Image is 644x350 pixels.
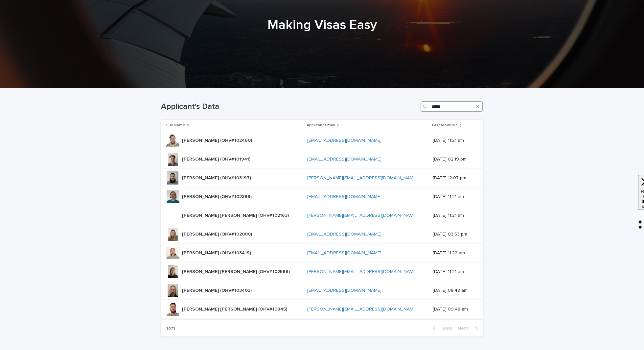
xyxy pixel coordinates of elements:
p: [PERSON_NAME] (OHV#102000) [182,230,253,237]
tr: [PERSON_NAME] [PERSON_NAME] (OHV#102586)[PERSON_NAME] [PERSON_NAME] (OHV#102586) [PERSON_NAME][EM... [161,262,483,281]
p: [PERSON_NAME] [PERSON_NAME] (OHV#102586) [182,268,291,275]
tr: [PERSON_NAME] [PERSON_NAME] (OHV#102163)[PERSON_NAME] [PERSON_NAME] (OHV#102163) [PERSON_NAME][EM... [161,206,483,225]
tr: [PERSON_NAME] (OHV#102000)[PERSON_NAME] (OHV#102000) [EMAIL_ADDRESS][DOMAIN_NAME] [DATE] 03:53 pm [161,225,483,244]
a: [EMAIL_ADDRESS][DOMAIN_NAME] [307,251,381,255]
button: Back [427,325,455,331]
p: [DATE] 11:21 am [433,194,472,200]
p: [PERSON_NAME] (OHV#103197) [182,174,252,181]
p: [DATE] 11:21 am [433,269,472,275]
tr: [PERSON_NAME] (OHV#101941)[PERSON_NAME] (OHV#101941) [EMAIL_ADDRESS][DOMAIN_NAME] [DATE] 02:19 pm [161,150,483,169]
a: [EMAIL_ADDRESS][DOMAIN_NAME] [307,232,381,237]
a: [EMAIL_ADDRESS][DOMAIN_NAME] [307,194,381,199]
tr: [PERSON_NAME] (OHV#103419)[PERSON_NAME] (OHV#103419) [EMAIL_ADDRESS][DOMAIN_NAME] [DATE] 11:22 am [161,244,483,262]
span: Back [438,326,452,331]
input: Search [421,101,483,112]
p: [DATE] 08:48 am [433,288,472,293]
p: [DATE] 11:21 am [433,213,472,218]
p: [DATE] 03:53 pm [433,232,472,237]
a: [PERSON_NAME][EMAIL_ADDRESS][DOMAIN_NAME] [307,307,417,312]
p: Full Name [166,122,185,129]
a: [PERSON_NAME][EMAIL_ADDRESS][DOMAIN_NAME] [307,176,417,180]
p: [PERSON_NAME] (OHV#101941) [182,155,252,162]
p: [PERSON_NAME] (OHV#102460) [182,137,253,143]
tr: [PERSON_NAME] (OHV#103403)[PERSON_NAME] (OHV#103403) [EMAIL_ADDRESS][DOMAIN_NAME] [DATE] 08:48 am [161,281,483,300]
p: [DATE] 09:48 am [433,307,472,312]
p: [DATE] 11:21 am [433,138,472,143]
p: Last Modified [432,122,458,129]
p: 1 of 1 [161,320,180,337]
p: [PERSON_NAME] (OHV#103419) [182,249,252,256]
p: [DATE] 12:07 pm [433,175,472,181]
button: Next [455,325,483,331]
a: [EMAIL_ADDRESS][DOMAIN_NAME] [307,288,381,293]
p: [DATE] 02:19 pm [433,157,472,162]
h1: Making Visas Easy [161,17,483,33]
h1: Applicant's Data [161,102,418,112]
tr: [PERSON_NAME] (OHV#103197)[PERSON_NAME] (OHV#103197) [PERSON_NAME][EMAIL_ADDRESS][DOMAIN_NAME] [D... [161,169,483,187]
p: [PERSON_NAME] [PERSON_NAME] (OHV#102163) [182,212,290,218]
a: [EMAIL_ADDRESS][DOMAIN_NAME] [307,157,381,162]
p: [PERSON_NAME] [PERSON_NAME] (OHV#10845) [182,305,288,312]
p: [PERSON_NAME] (OHV#103403) [182,287,253,293]
tr: [PERSON_NAME] [PERSON_NAME] (OHV#10845)[PERSON_NAME] [PERSON_NAME] (OHV#10845) [PERSON_NAME][EMAI... [161,300,483,319]
tr: [PERSON_NAME] (OHV#102460)[PERSON_NAME] (OHV#102460) [EMAIL_ADDRESS][DOMAIN_NAME] [DATE] 11:21 am [161,131,483,150]
a: [EMAIL_ADDRESS][DOMAIN_NAME] [307,138,381,143]
span: Next [458,326,472,331]
p: [PERSON_NAME] (OHV#102389) [182,193,253,200]
tr: [PERSON_NAME] (OHV#102389)[PERSON_NAME] (OHV#102389) [EMAIL_ADDRESS][DOMAIN_NAME] [DATE] 11:21 am [161,187,483,206]
a: [PERSON_NAME][EMAIL_ADDRESS][DOMAIN_NAME] [307,213,417,218]
a: [PERSON_NAME][EMAIL_ADDRESS][DOMAIN_NAME] [307,269,417,274]
p: [DATE] 11:22 am [433,250,472,256]
p: Applicant Email [307,122,335,129]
